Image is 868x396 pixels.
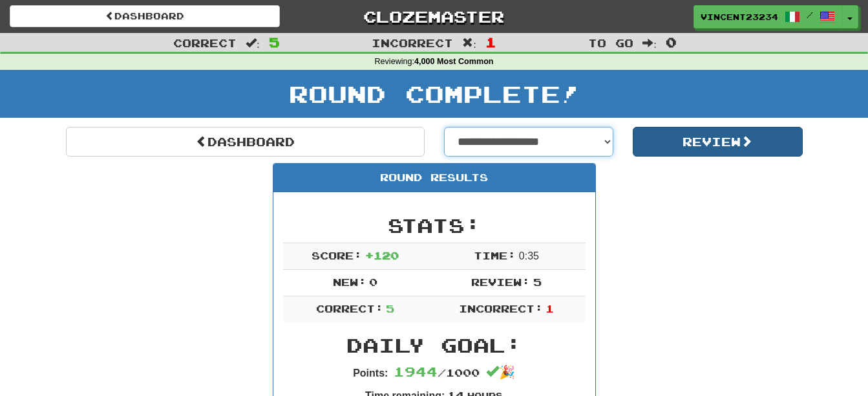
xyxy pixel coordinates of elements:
[394,366,480,379] span: / 1000
[414,57,493,66] strong: 4,000 Most Common
[312,249,362,261] span: Score:
[353,368,388,379] strong: Points:
[269,34,280,50] span: 5
[283,335,586,356] h2: Daily Goal:
[5,81,863,107] h1: Round Complete!
[283,215,586,236] h2: Stats:
[474,249,516,261] span: Time:
[316,302,383,314] span: Correct:
[807,10,813,19] span: /
[369,276,377,288] span: 0
[519,250,539,261] span: 0 : 35
[486,365,515,379] span: 🎉
[365,249,399,261] span: + 120
[642,38,657,49] span: :
[588,36,633,49] span: To go
[471,276,530,288] span: Review:
[545,302,554,314] span: 1
[394,364,438,379] span: 1944
[485,34,496,50] span: 1
[372,36,453,49] span: Incorrect
[10,5,280,27] a: Dashboard
[693,5,842,28] a: Vincent23234 /
[333,276,366,288] span: New:
[173,36,237,49] span: Correct
[462,38,476,49] span: :
[459,302,543,314] span: Incorrect:
[666,34,677,50] span: 0
[533,276,542,288] span: 5
[701,11,778,23] span: Vincent23234
[386,302,394,314] span: 5
[66,127,425,157] a: Dashboard
[273,164,595,192] div: Round Results
[299,5,569,28] a: Clozemaster
[246,38,260,49] span: :
[633,127,803,157] button: Review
